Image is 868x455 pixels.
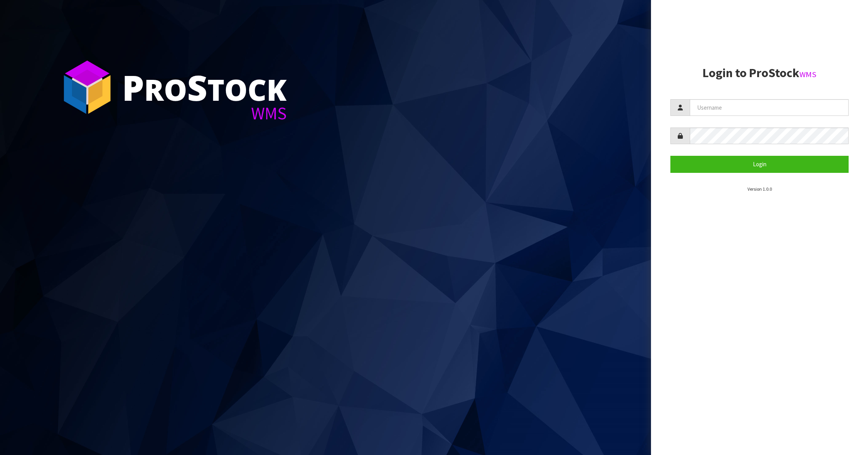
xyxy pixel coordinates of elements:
small: Version 1.0.0 [747,186,772,192]
span: P [122,64,144,111]
small: WMS [799,69,816,79]
button: Login [670,156,849,172]
input: Username [690,99,849,116]
div: ro tock [122,70,287,105]
div: WMS [122,105,287,122]
h2: Login to ProStock [670,66,849,80]
span: S [187,64,207,111]
img: ProStock Cube [58,58,116,116]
